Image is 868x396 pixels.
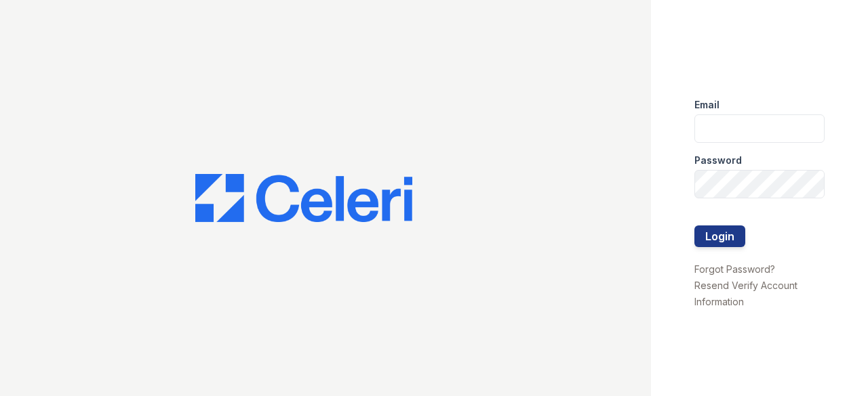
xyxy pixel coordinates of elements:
img: CE_Logo_Blue-a8612792a0a2168367f1c8372b55b34899dd931a85d93a1a3d3e32e68fde9ad4.png [195,174,412,223]
a: Forgot Password? [694,263,775,275]
label: Email [694,98,719,112]
a: Resend Verify Account Information [694,280,797,307]
button: Login [694,225,745,247]
label: Password [694,154,742,167]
